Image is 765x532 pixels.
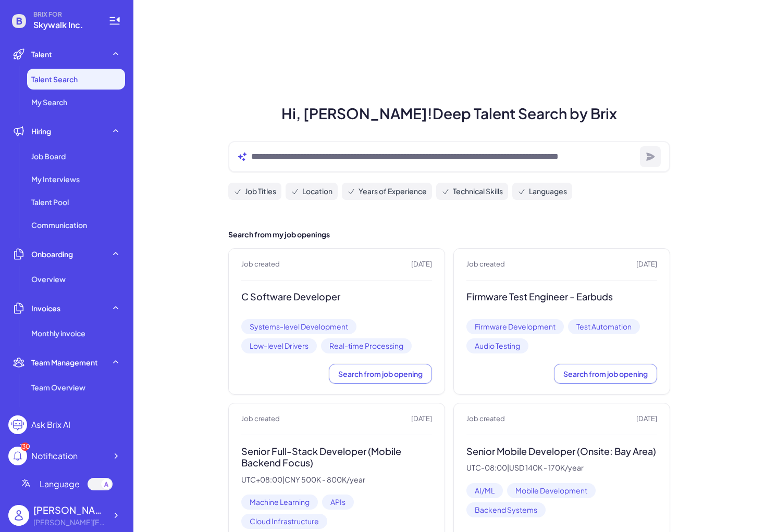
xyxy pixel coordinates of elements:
span: Low-level Drivers [241,338,317,353]
p: UTC+08:00 | CNY 500K - 800K/year [241,475,432,485]
span: Years of Experience [359,186,427,197]
span: Monthly invoice [31,328,85,338]
h3: Senior Full-Stack Developer (Mobile Backend Focus) [241,446,432,469]
span: My Search [31,97,67,107]
span: Search from job opening [563,369,648,378]
span: [DATE] [411,414,432,424]
span: Hiring [31,126,51,136]
span: Systems-level Development [241,319,356,334]
span: Job created [241,414,280,424]
span: Onboarding [31,249,73,259]
span: Job created [466,259,505,270]
span: Job Titles [245,186,276,197]
span: Audio Testing [466,338,528,353]
div: 130 [21,442,29,451]
h1: Hi, [PERSON_NAME]! Deep Talent Search by Brix [216,103,683,124]
span: Firmware Development [466,319,564,334]
span: AI/ML [466,483,503,498]
span: Project Progress [31,405,89,415]
span: My Interviews [31,174,80,184]
span: Language [40,478,80,490]
span: Team Management [31,357,98,368]
span: Real-time Processing [321,338,412,353]
h3: Senior Mobile Developer (Onsite: Bay Area) [466,446,657,458]
span: Invoices [31,303,60,313]
span: [DATE] [636,259,657,270]
img: user_logo.png [8,505,29,526]
span: Job created [241,259,280,270]
span: [DATE] [411,259,432,270]
h3: Firmware Test Engineer - Earbuds [466,291,657,303]
span: Talent Search [31,74,78,84]
span: Communication [31,220,87,230]
button: Search from job opening [329,364,432,384]
h3: C Software Developer [241,291,432,303]
span: Cloud Infrastructure [241,514,327,529]
h2: Search from my job openings [228,229,670,240]
div: Jackie [33,503,106,517]
span: Languages [529,186,567,197]
div: Notification [31,450,78,462]
button: Search from job opening [554,364,657,384]
span: Team Overview [31,382,85,392]
span: Technical Skills [453,186,503,197]
span: Job Board [31,151,66,161]
div: jackie@skywalk.ai [33,517,106,528]
span: [DATE] [636,414,657,424]
span: Job created [466,414,505,424]
span: Talent [31,49,52,59]
p: UTC-08:00 | USD 140K - 170K/year [466,463,657,473]
span: APIs [322,495,354,510]
span: BRIX FOR [33,10,96,19]
span: Backend Systems [466,502,546,517]
span: Mobile Development [507,483,596,498]
span: Test Automation [568,319,640,334]
span: Overview [31,274,66,284]
span: Machine Learning [241,495,318,510]
span: Search from job opening [338,369,423,378]
span: Location [302,186,332,197]
div: Ask Brix AI [31,419,70,431]
span: Skywalk Inc. [33,19,96,31]
span: Talent Pool [31,197,69,207]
